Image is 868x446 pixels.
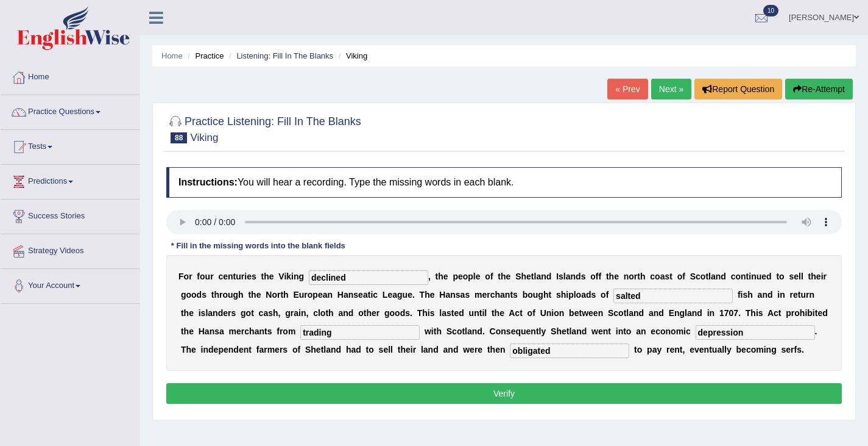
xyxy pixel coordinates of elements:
[244,272,247,281] b: i
[747,290,753,300] b: h
[190,132,218,143] small: Viking
[390,308,395,318] b: o
[308,290,313,300] b: o
[490,272,493,281] b: f
[762,290,767,300] b: n
[318,308,320,318] b: l
[460,290,465,300] b: a
[223,272,228,281] b: e
[484,308,487,318] b: l
[492,308,495,318] b: t
[318,290,323,300] b: e
[576,290,582,300] b: o
[601,290,606,300] b: o
[325,308,328,318] b: t
[548,290,551,300] b: t
[711,272,716,281] b: a
[515,308,520,318] b: c
[231,308,236,318] b: s
[801,272,803,281] b: l
[606,272,609,281] b: t
[210,272,213,281] b: r
[384,308,390,318] b: g
[338,308,343,318] b: a
[420,290,425,300] b: T
[370,290,373,300] b: i
[219,290,222,300] b: r
[586,290,591,300] b: d
[236,51,333,60] a: Listening: Fill In The Blanks
[458,272,463,281] b: e
[205,272,211,281] b: u
[283,290,289,300] b: h
[259,308,264,318] b: c
[344,290,348,300] b: a
[306,308,309,318] b: ,
[551,308,554,318] b: i
[373,290,378,300] b: c
[528,308,533,318] b: o
[202,290,206,300] b: s
[358,308,364,318] b: o
[453,272,458,281] b: p
[272,290,277,300] b: o
[218,272,223,281] b: c
[505,290,510,300] b: n
[574,290,576,300] b: l
[278,308,281,318] b: ,
[298,308,301,318] b: i
[266,290,272,300] b: N
[716,272,721,281] b: n
[741,272,746,281] b: n
[694,79,782,99] button: Report Question
[446,308,451,318] b: s
[213,308,218,318] b: n
[454,308,459,318] b: e
[469,308,475,318] b: u
[300,325,420,340] input: blank
[479,308,482,318] b: t
[556,290,561,300] b: s
[816,272,821,281] b: e
[758,290,763,300] b: a
[392,290,397,300] b: a
[313,308,318,318] b: c
[200,272,205,281] b: o
[293,290,298,300] b: E
[468,272,473,281] b: p
[247,272,252,281] b: e
[336,50,367,62] li: Viking
[790,290,793,300] b: r
[763,5,778,16] span: 10
[348,308,354,318] b: d
[184,272,189,281] b: o
[181,290,186,300] b: g
[598,272,601,281] b: f
[251,290,256,300] b: h
[806,290,809,300] b: r
[422,308,428,318] b: h
[248,290,251,300] b: t
[301,308,306,318] b: n
[766,272,772,281] b: d
[372,308,376,318] b: e
[348,290,354,300] b: n
[541,272,546,281] b: n
[383,290,388,300] b: L
[731,272,736,281] b: c
[746,272,749,281] b: t
[171,132,187,143] span: 88
[285,308,291,318] b: g
[700,272,706,281] b: o
[166,383,842,404] button: Verify
[708,272,711,281] b: l
[665,272,669,281] b: s
[451,308,454,318] b: t
[387,290,392,300] b: e
[197,290,202,300] b: d
[554,308,559,318] b: o
[205,308,208,318] b: l
[690,272,696,281] b: S
[500,290,505,300] b: a
[741,290,743,300] b: i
